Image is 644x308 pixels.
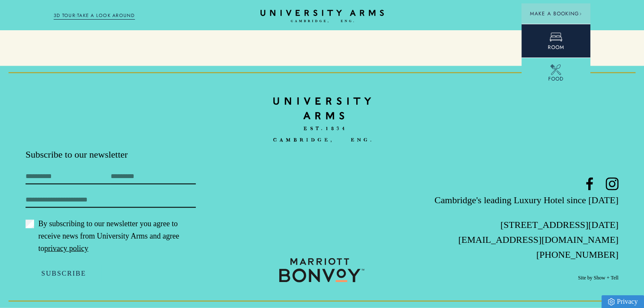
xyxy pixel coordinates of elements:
a: Home [273,92,371,148]
img: bc90c398f2f6aa16c3ede0e16ee64a97.svg [273,92,371,149]
img: Arrow icon [579,12,582,15]
a: Room [521,24,590,58]
span: Food [548,75,564,83]
a: Site by Show + Tell [578,274,618,282]
a: Food [521,58,590,89]
a: 3D TOUR:TAKE A LOOK AROUND [54,12,135,20]
p: Cambridge's leading Luxury Hotel since [DATE] [421,193,618,207]
button: Make a BookingArrow icon [521,3,590,24]
p: [STREET_ADDRESS][DATE] [421,217,618,232]
img: 0b373a9250846ddb45707c9c41e4bd95.svg [279,258,364,282]
img: Privacy [608,298,615,305]
label: By subscribing to our newsletter you agree to receive news from University Arms and agree to [26,218,196,255]
span: Room [547,43,564,51]
p: Subscribe to our newsletter [26,148,223,161]
a: Home [260,10,384,23]
a: [PHONE_NUMBER] [536,249,618,260]
button: Subscribe [26,265,102,282]
a: Instagram [606,178,618,190]
a: privacy policy [44,244,88,253]
span: Make a Booking [530,10,582,17]
input: By subscribing to our newsletter you agree to receive news from University Arms and agree topriva... [26,220,34,228]
a: Privacy [601,295,644,308]
a: Facebook [583,178,596,190]
a: [EMAIL_ADDRESS][DOMAIN_NAME] [458,234,618,245]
